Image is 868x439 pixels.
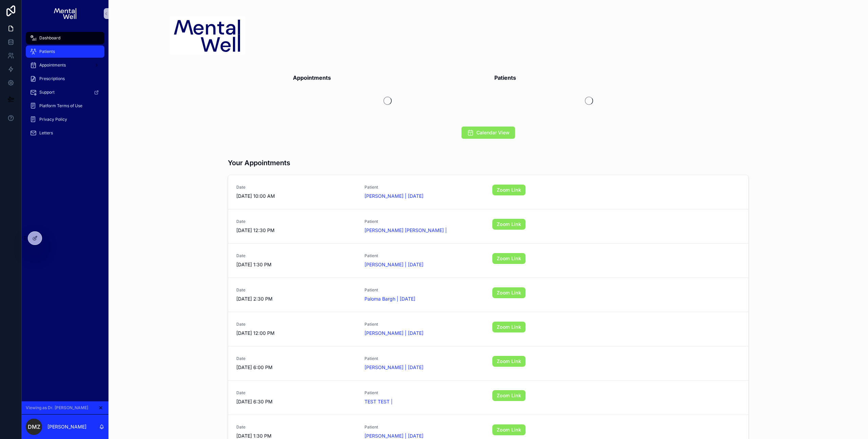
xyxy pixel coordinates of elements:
[461,127,515,139] button: Calendar View
[492,390,526,401] a: Zoom Link
[39,62,66,68] span: Appointments
[236,295,356,302] span: [DATE] 2:30 PM
[26,405,88,411] span: Viewing as Dr. [PERSON_NAME]
[39,49,55,54] span: Patients
[364,398,393,405] a: TEST TEST |
[47,423,86,430] p: [PERSON_NAME]
[492,185,526,195] a: Zoom Link
[170,16,245,55] img: 19221-Screenshot_3.png
[293,74,331,82] strong: Appointments
[26,100,104,112] a: Platform Terms of Use
[236,398,356,405] span: [DATE] 6:30 PM
[236,261,356,268] span: [DATE] 1:30 PM
[228,312,748,346] a: Date[DATE] 12:00 PMPatient[PERSON_NAME] | [DATE]Zoom Link
[364,295,415,302] a: Paloma Bargh | [DATE]
[236,390,356,396] span: Date
[228,175,748,209] a: Date[DATE] 10:00 AMPatient[PERSON_NAME] | [DATE]Zoom Link
[364,330,423,337] a: [PERSON_NAME] | [DATE]
[228,158,290,168] h3: Your Appointments
[364,185,485,190] span: Patient
[364,390,485,396] span: Patient
[26,113,104,126] a: Privacy Policy
[494,74,516,82] strong: Patients
[364,253,485,259] span: Patient
[236,227,356,234] span: [DATE] 12:30 PM
[39,90,55,95] span: Support
[26,59,104,71] a: Appointments
[54,8,76,19] img: App logo
[236,185,356,190] span: Date
[492,219,526,230] a: Zoom Link
[22,27,108,148] div: scrollable content
[364,219,485,224] span: Patient
[236,356,356,361] span: Date
[26,73,104,85] a: Prescriptions
[39,117,67,122] span: Privacy Policy
[236,193,356,199] span: [DATE] 10:00 AM
[364,322,485,327] span: Patient
[236,287,356,293] span: Date
[39,130,53,136] span: Letters
[236,330,356,337] span: [DATE] 12:00 PM
[26,86,104,98] a: Support
[492,253,526,264] a: Zoom Link
[39,35,60,41] span: Dashboard
[228,209,748,243] a: Date[DATE] 12:30 PMPatient[PERSON_NAME] [PERSON_NAME] |Zoom Link
[492,424,526,435] a: Zoom Link
[236,322,356,327] span: Date
[39,76,65,81] span: Prescriptions
[39,103,82,109] span: Platform Terms of Use
[492,322,526,332] a: Zoom Link
[26,32,104,44] a: Dashboard
[26,45,104,58] a: Patients
[364,227,447,234] a: [PERSON_NAME] [PERSON_NAME] |
[228,346,748,380] a: Date[DATE] 6:00 PMPatient[PERSON_NAME] | [DATE]Zoom Link
[26,127,104,139] a: Letters
[236,424,356,430] span: Date
[364,193,423,199] a: [PERSON_NAME] | [DATE]
[364,287,485,293] span: Patient
[476,129,510,136] span: Calendar View
[28,423,40,431] span: DMZ
[228,243,748,278] a: Date[DATE] 1:30 PMPatient[PERSON_NAME] | [DATE]Zoom Link
[228,380,748,415] a: Date[DATE] 6:30 PMPatientTEST TEST |Zoom Link
[492,287,526,298] a: Zoom Link
[364,356,485,361] span: Patient
[364,364,423,371] a: [PERSON_NAME] | [DATE]
[228,278,748,312] a: Date[DATE] 2:30 PMPatientPaloma Bargh | [DATE]Zoom Link
[364,261,423,268] a: [PERSON_NAME] | [DATE]
[364,424,485,430] span: Patient
[236,364,356,371] span: [DATE] 6:00 PM
[236,253,356,259] span: Date
[492,356,526,367] a: Zoom Link
[236,219,356,224] span: Date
